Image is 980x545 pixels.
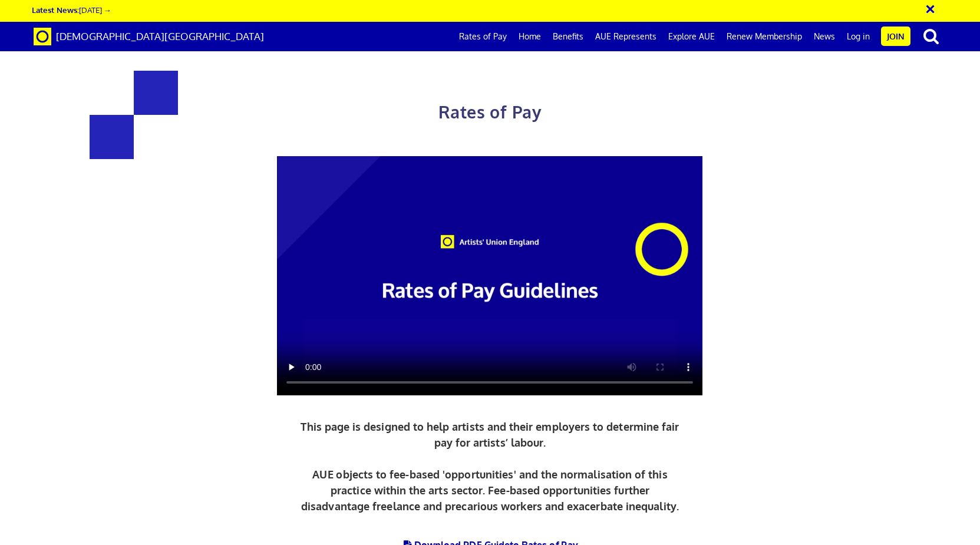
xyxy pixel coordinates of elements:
[56,30,264,42] span: [DEMOGRAPHIC_DATA][GEOGRAPHIC_DATA]
[841,22,876,51] a: Log in
[25,22,273,51] a: Brand [DEMOGRAPHIC_DATA][GEOGRAPHIC_DATA]
[438,101,542,123] span: Rates of Pay
[32,5,79,15] strong: Latest News:
[721,22,808,51] a: Renew Membership
[913,24,949,48] button: search
[547,22,589,51] a: Benefits
[808,22,841,51] a: News
[589,22,662,51] a: AUE Represents
[32,5,111,15] a: Latest News:[DATE] →
[662,22,721,51] a: Explore AUE
[881,27,910,46] a: Join
[453,22,513,51] a: Rates of Pay
[513,22,547,51] a: Home
[298,419,682,514] p: This page is designed to help artists and their employers to determine fair pay for artists’ labo...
